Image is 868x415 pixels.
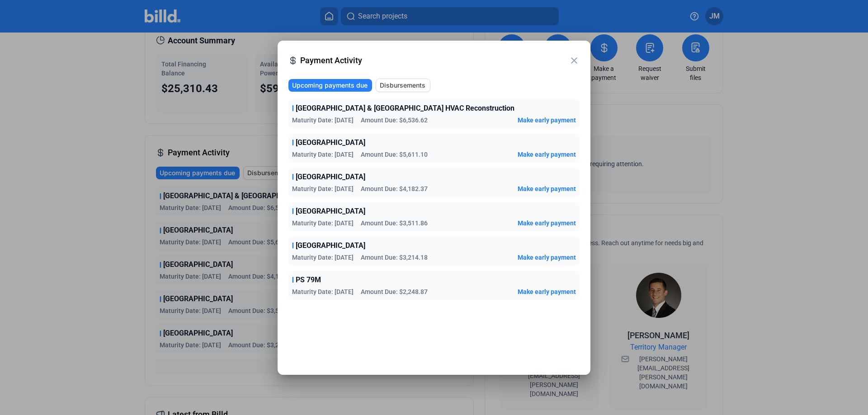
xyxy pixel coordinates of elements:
span: Maturity Date: [DATE] [292,184,354,193]
button: Make early payment [518,116,576,125]
span: Maturity Date: [DATE] [292,219,354,228]
span: [GEOGRAPHIC_DATA] [296,137,365,148]
span: Amount Due: $2,248.87 [361,287,428,296]
span: [GEOGRAPHIC_DATA] [296,206,365,217]
span: Maturity Date: [DATE] [292,253,354,262]
mat-icon: close [569,55,580,66]
button: Make early payment [518,287,576,296]
span: Maturity Date: [DATE] [292,116,354,125]
span: Upcoming payments due [292,81,368,90]
button: Make early payment [518,184,576,193]
span: [GEOGRAPHIC_DATA] [296,172,365,182]
span: Amount Due: $6,536.62 [361,116,428,125]
span: Disbursements [380,81,425,90]
span: Amount Due: $3,511.86 [361,219,428,228]
span: [GEOGRAPHIC_DATA] & [GEOGRAPHIC_DATA] HVAC Reconstruction [296,103,514,114]
span: Amount Due: $3,214.18 [361,253,428,262]
button: Upcoming payments due [288,79,372,92]
button: Make early payment [518,150,576,159]
span: [GEOGRAPHIC_DATA] [296,240,365,251]
button: Disbursements [376,79,430,92]
span: Amount Due: $4,182.37 [361,184,428,193]
span: Payment Activity [300,54,569,67]
span: Amount Due: $5,611.10 [361,150,428,159]
span: Maturity Date: [DATE] [292,150,354,159]
span: PS 79M [296,275,321,285]
button: Make early payment [518,219,576,228]
span: Maturity Date: [DATE] [292,287,354,296]
button: Make early payment [518,253,576,262]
